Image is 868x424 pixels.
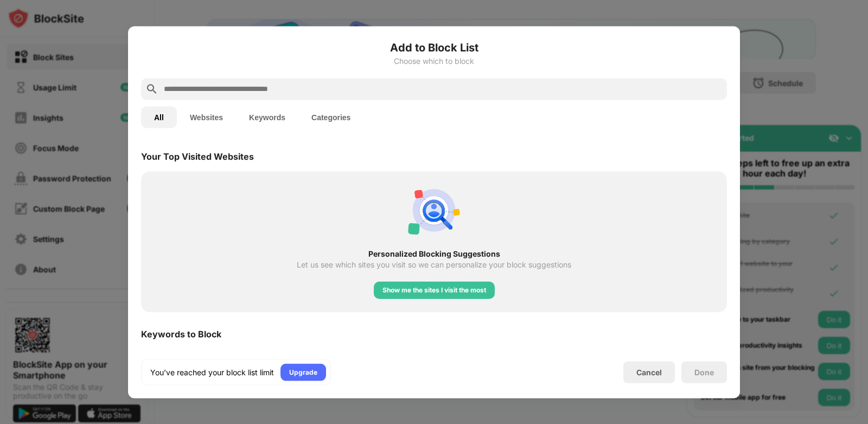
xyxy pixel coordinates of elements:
[297,260,571,269] div: Let us see which sites you visit so we can personalize your block suggestions
[141,56,727,65] div: Choose which to block
[141,151,254,161] div: Your Top Visited Websites
[141,328,221,339] div: Keywords to Block
[236,106,298,128] button: Keywords
[145,82,158,95] img: search.svg
[636,368,662,377] div: Cancel
[141,106,177,128] button: All
[289,367,317,377] div: Upgrade
[298,106,363,128] button: Categories
[408,184,460,236] img: personal-suggestions.svg
[141,39,727,55] h6: Add to Block List
[177,106,236,128] button: Websites
[694,368,714,376] div: Done
[161,249,707,258] div: Personalized Blocking Suggestions
[382,285,486,296] div: Show me the sites I visit the most
[150,367,274,377] div: You’ve reached your block list limit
